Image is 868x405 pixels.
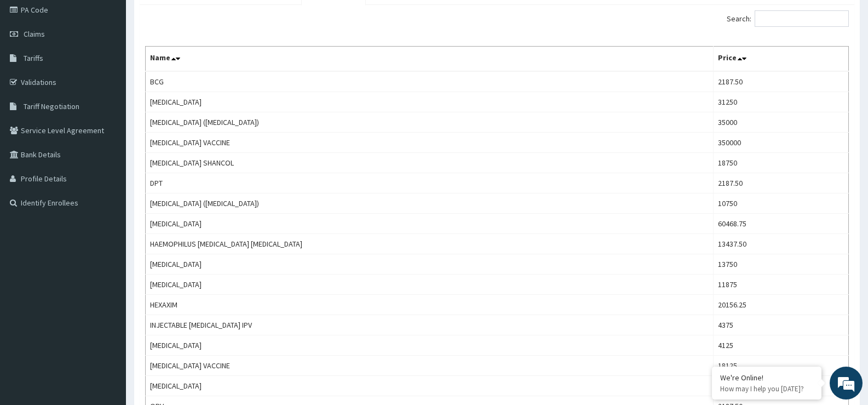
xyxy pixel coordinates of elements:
[713,335,848,356] td: 4125
[713,71,848,92] td: 2187.50
[24,29,45,39] span: Claims
[713,234,848,254] td: 13437.50
[146,47,714,72] th: Name
[57,61,184,76] div: Chat with us now
[713,173,848,193] td: 2187.50
[713,315,848,335] td: 4375
[713,275,848,295] td: 11875
[146,315,714,335] td: INJECTABLE [MEDICAL_DATA] IPV
[146,112,714,133] td: [MEDICAL_DATA] ([MEDICAL_DATA])
[713,47,848,72] th: Price
[146,71,714,92] td: BCG
[146,254,714,275] td: [MEDICAL_DATA]
[20,55,44,82] img: d_794563401_company_1708531726252_794563401
[5,280,209,318] textarea: Type your message and hit 'Enter'
[713,153,848,173] td: 18750
[146,295,714,315] td: HEXAXIM
[180,5,206,32] div: Minimize live chat window
[146,193,714,214] td: [MEDICAL_DATA] ([MEDICAL_DATA])
[64,128,151,239] span: We're online!
[755,10,849,27] input: Search:
[146,92,714,112] td: [MEDICAL_DATA]
[713,254,848,275] td: 13750
[720,373,813,383] div: We're Online!
[713,133,848,153] td: 350000
[146,335,714,356] td: [MEDICAL_DATA]
[24,53,43,63] span: Tariffs
[713,92,848,112] td: 31250
[146,234,714,254] td: HAEMOPHILUS [MEDICAL_DATA] [MEDICAL_DATA]
[720,384,813,393] p: How may I help you today?
[713,356,848,376] td: 18125
[713,295,848,315] td: 20156.25
[146,214,714,234] td: [MEDICAL_DATA]
[713,112,848,133] td: 35000
[146,173,714,193] td: DPT
[146,133,714,153] td: [MEDICAL_DATA] VACCINE
[146,275,714,295] td: [MEDICAL_DATA]
[727,10,849,27] label: Search:
[713,214,848,234] td: 60468.75
[713,193,848,214] td: 10750
[146,356,714,376] td: [MEDICAL_DATA] VACCINE
[24,101,79,111] span: Tariff Negotiation
[146,376,714,396] td: [MEDICAL_DATA]
[146,153,714,173] td: [MEDICAL_DATA] SHANCOL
